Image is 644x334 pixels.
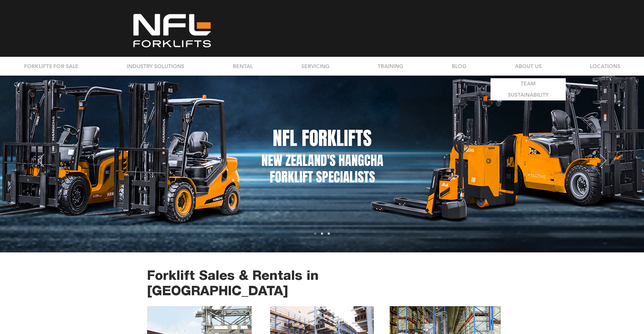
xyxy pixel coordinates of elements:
a: Slide 2 [321,232,323,235]
p: SUSTAINABILITY [505,90,551,100]
a: RENTAL [208,57,277,76]
a: SERVICING [277,57,353,76]
p: LOCATIONS [586,57,624,76]
a: SUSTAINABILITY [491,89,566,100]
p: RENTAL [229,57,257,76]
p: BLOG [448,57,470,76]
a: Slide 3 [328,232,330,235]
span: Forklift Sales & Rentals in [GEOGRAPHIC_DATA] [147,267,319,298]
button: Previous [38,154,44,168]
div: ABOUT US [491,57,566,76]
a: INDUSTRY SOLUTIONS [102,57,208,76]
a: TEAM [491,78,566,89]
span: NEW ZEALAND'S HANGCHA FORKLIFT SPECIALISTS [261,151,383,187]
p: TEAM [518,78,538,89]
p: INDUSTRY SOLUTIONS [123,57,188,76]
p: SERVICING [298,57,333,76]
p: FORKLIFTS FOR SALE [20,57,82,76]
span: NFL FORKLIFTS [273,124,372,152]
a: BLOG [427,57,491,76]
a: TRAINING [353,57,427,76]
nav: Slides [312,232,332,235]
button: Next [600,154,606,168]
p: ABOUT US [511,57,545,76]
p: TRAINING [374,57,407,76]
a: Slide 1 [314,232,316,235]
img: NFL White_LG clearcut.png [129,12,215,49]
div: LOCATIONS [566,57,644,76]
